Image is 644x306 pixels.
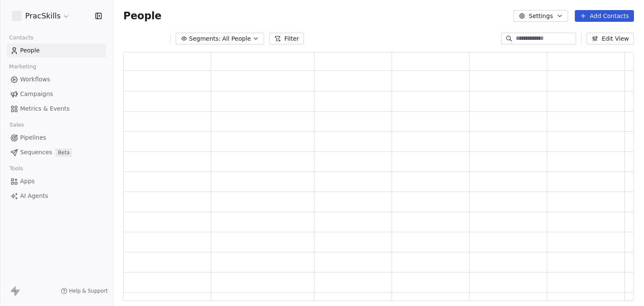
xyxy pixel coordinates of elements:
[587,33,634,44] button: Edit View
[189,34,221,43] span: Segments:
[5,60,40,73] span: Marketing
[7,73,106,86] a: Workflows
[69,288,108,294] span: Help & Support
[20,90,53,99] span: Campaigns
[6,162,26,175] span: Tools
[7,102,106,116] a: Metrics & Events
[7,87,106,101] a: Campaigns
[7,44,106,57] a: People
[10,9,71,23] button: PracSkills
[20,75,50,84] span: Workflows
[514,10,568,22] button: Settings
[7,189,106,203] a: AI Agents
[25,10,61,21] span: PracSkills
[7,145,106,159] a: SequencesBeta
[20,133,46,142] span: Pipelines
[55,148,72,157] span: Beta
[61,288,108,294] a: Help & Support
[7,174,106,188] a: Apps
[20,177,35,186] span: Apps
[575,10,634,22] button: Add Contacts
[123,10,161,22] span: People
[20,104,70,113] span: Metrics & Events
[20,148,52,157] span: Sequences
[222,34,251,43] span: All People
[7,131,106,145] a: Pipelines
[5,31,37,44] span: Contacts
[20,46,40,55] span: People
[269,33,304,44] button: Filter
[20,192,48,200] span: AI Agents
[6,119,28,131] span: Sales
